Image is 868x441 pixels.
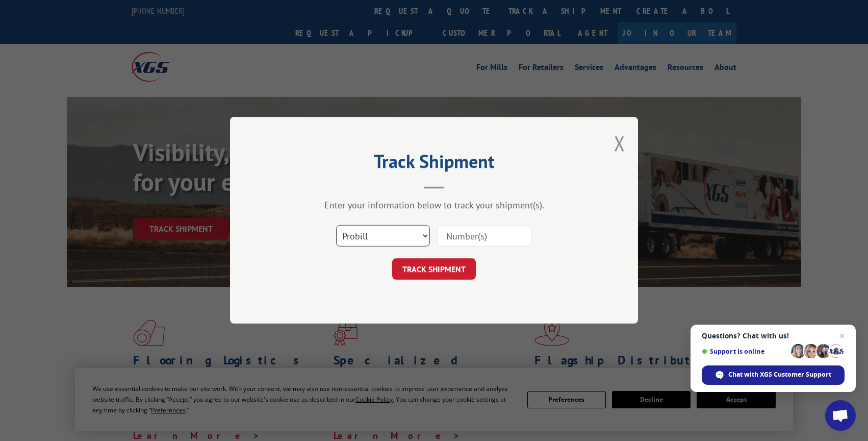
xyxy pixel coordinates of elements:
[438,226,531,247] input: Number(s)
[702,332,845,340] span: Questions? Chat with us!
[392,259,476,280] button: TRACK SHIPMENT
[728,370,831,379] span: Chat with XGS Customer Support
[614,130,625,157] button: Close modal
[836,330,848,342] span: Close chat
[281,200,587,211] div: Enter your information below to track your shipment(s).
[702,365,845,385] div: Chat with XGS Customer Support
[825,400,856,431] div: Open chat
[702,348,787,355] span: Support is online
[281,154,587,174] h2: Track Shipment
